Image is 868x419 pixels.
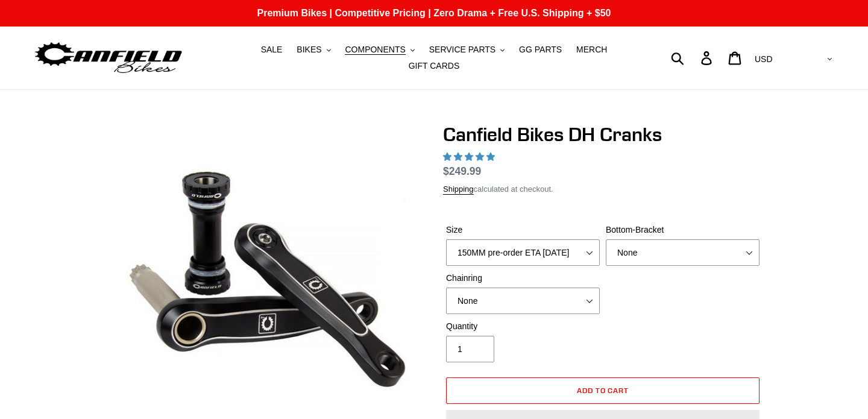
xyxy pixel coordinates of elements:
span: BIKES [297,45,321,55]
input: Search [678,45,708,71]
button: COMPONENTS [339,42,420,58]
a: SALE [255,42,289,58]
a: MERCH [570,42,613,58]
button: Add to cart [446,377,759,404]
div: calculated at checkout. [443,183,763,195]
label: Bottom-Bracket [606,224,759,236]
span: COMPONENTS [345,45,405,55]
h1: Canfield Bikes DH Cranks [443,123,763,146]
span: $249.99 [443,165,481,177]
span: SERVICE PARTS [429,45,495,55]
span: Add to cart [577,386,629,395]
a: Shipping [443,184,474,195]
span: GIFT CARDS [409,61,460,71]
a: GIFT CARDS [403,58,466,74]
button: SERVICE PARTS [423,42,511,58]
span: MERCH [576,45,607,55]
span: SALE [261,45,283,55]
span: GG PARTS [519,45,562,55]
span: 4.90 stars [443,152,497,162]
label: Chainring [446,272,600,285]
button: BIKES [291,42,336,58]
label: Size [446,224,600,236]
img: Canfield Bikes [33,39,184,77]
a: GG PARTS [513,42,568,58]
label: Quantity [446,320,600,333]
